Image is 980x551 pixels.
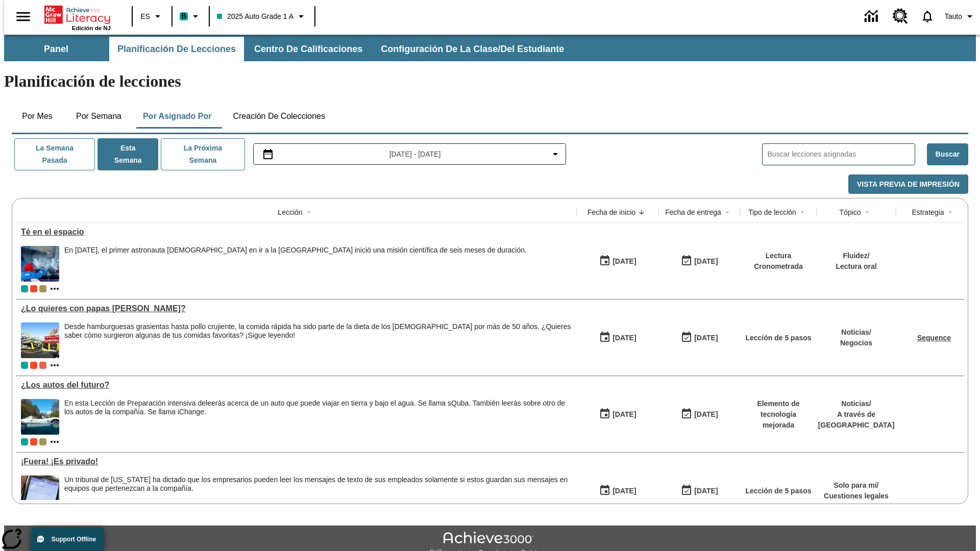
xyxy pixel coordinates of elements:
button: Abrir el menú lateral [8,2,38,32]
div: ¿Los autos del futuro? [21,381,572,390]
button: Sort [796,206,808,218]
span: Tauto [945,11,962,22]
span: Desde hamburguesas grasientas hasta pollo crujiente, la comida rápida ha sido parte de la dieta d... [64,322,572,358]
p: Noticias / [818,398,895,409]
button: Planificación de lecciones [109,37,244,61]
img: Uno de los primeros locales de McDonald's, con el icónico letrero rojo y los arcos amarillos. [21,322,59,358]
div: Té en el espacio [21,228,572,237]
div: Lección [278,207,302,217]
p: Lectura Cronometrada [745,251,812,272]
div: Un tribunal de California ha dictado que los empresarios pueden leer los mensajes de texto de sus... [64,475,572,511]
div: 2025 Auto Grade 1 [39,285,46,292]
a: Notificaciones [914,3,941,30]
div: Subbarra de navegación [4,35,976,61]
div: Test 1 [30,362,37,369]
p: Lección de 5 pasos [745,486,811,496]
div: ¿Lo quieres con papas fritas? [21,304,572,313]
p: Cuestiones legales [824,491,889,502]
div: En esta Lección de Preparación intensiva de leerás acerca de un auto que puede viajar en tierra y... [64,399,572,435]
button: Perfil/Configuración [941,7,980,26]
button: 07/01/25: Primer día en que estuvo disponible la lección [596,405,640,424]
button: 07/20/26: Último día en que podrá accederse la lección [677,328,721,347]
button: Panel [5,37,107,61]
span: Edición de NJ [72,25,111,31]
span: Planificación de lecciones [117,43,236,55]
p: Lectura oral [836,261,876,272]
span: Centro de calificaciones [254,43,362,55]
div: Clase actual [21,438,28,445]
div: [DATE] [612,255,636,268]
a: Portada [44,5,111,25]
div: OL 2025 Auto Grade 2 [39,362,46,369]
div: [DATE] [694,255,718,268]
button: Boost El color de la clase es verde turquesa. Cambiar el color de la clase. [176,7,206,26]
div: [DATE] [694,408,718,421]
h1: Planificación de lecciones [4,72,976,91]
div: Desde hamburguesas grasientas hasta pollo crujiente, la comida rápida ha sido parte de la dieta d... [64,322,572,340]
a: Té en el espacio, Lecciones [21,228,572,237]
div: En [DATE], el primer astronauta [DEMOGRAPHIC_DATA] en ir a la [GEOGRAPHIC_DATA] inició una misión... [64,246,527,255]
span: 2025 Auto Grade 1 A [217,11,293,22]
button: Por semana [68,104,130,129]
div: Tipo de lección [748,207,796,217]
div: Test 1 [30,438,37,445]
p: Solo para mí / [824,480,889,491]
button: Sort [861,206,873,218]
div: [DATE] [612,485,636,497]
img: Primer plano de la pantalla de un teléfono móvil. Tras una demanda, un tribunal dictó que las emp... [21,475,59,511]
a: Sequence [917,334,951,342]
button: 08/01/26: Último día en que podrá accederse la lección [677,405,721,424]
a: Centro de recursos, Se abrirá en una pestaña nueva. [887,3,914,30]
button: Sort [944,206,957,218]
button: Mostrar más clases [48,283,61,295]
p: Elemento de tecnología mejorada [745,398,812,431]
button: Sort [303,206,315,218]
a: Centro de información [859,3,887,31]
input: Buscar lecciones asignadas [768,147,915,162]
button: Buscar [927,143,968,165]
button: La semana pasada [14,138,95,170]
div: Fecha de entrega [665,207,721,217]
div: [DATE] [612,408,636,421]
div: Clase actual [21,362,28,369]
button: Sort [721,206,733,218]
a: ¿Lo quieres con papas fritas?, Lecciones [21,304,572,313]
span: ES [140,11,150,22]
button: La próxima semana [161,138,244,170]
div: [DATE] [612,332,636,344]
testabrev: leerás acerca de un auto que puede viajar en tierra y bajo el agua. Se llama sQuba. También leerá... [64,399,565,416]
div: [DATE] [694,332,718,344]
button: Seleccione el intervalo de fechas opción del menú [258,148,562,160]
span: [DATE] - [DATE] [389,149,441,160]
div: 2025 Auto Grade 1 [39,438,46,445]
button: 07/14/25: Primer día en que estuvo disponible la lección [596,328,640,347]
button: Mostrar más clases [48,359,61,371]
img: Un automóvil de alta tecnología flotando en el agua. [21,399,59,435]
div: Clase actual [21,285,28,292]
div: En diciembre de 2015, el primer astronauta británico en ir a la Estación Espacial Internacional i... [64,246,527,282]
span: Support Offline [52,536,96,543]
div: [DATE] [694,485,718,497]
div: Un tribunal de [US_STATE] ha dictado que los empresarios pueden leer los mensajes de texto de sus... [64,475,572,493]
button: 10/12/25: Último día en que podrá accederse la lección [677,252,721,271]
svg: Collapse Date Range Filter [549,148,561,160]
p: Negocios [840,338,872,348]
button: Vista previa de impresión [848,174,968,194]
span: Panel [44,43,68,55]
button: Creación de colecciones [225,104,333,129]
button: 04/20/26: Último día en que podrá accederse la lección [677,481,721,500]
img: Un astronauta, el primero del Reino Unido que viaja a la Estación Espacial Internacional, saluda ... [21,246,59,282]
p: Fluidez / [836,251,876,261]
div: ¡Fuera! ¡Es privado! [21,457,572,466]
div: Tópico [839,207,861,217]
